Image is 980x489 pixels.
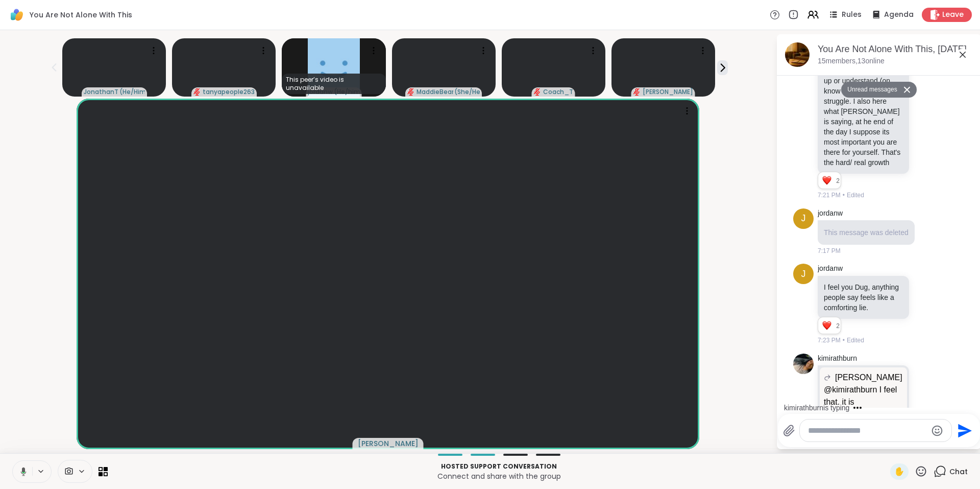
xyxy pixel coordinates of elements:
[821,176,832,184] button: Reactions: love
[836,176,841,185] span: 2
[836,321,841,331] span: 2
[821,321,832,330] button: Reactions: love
[818,336,841,345] span: 7:23 PM
[793,354,814,374] img: https://sharewell-space-live.sfo3.digitaloceanspaces.com/user-generated/5f2cfb48-cd2e-4c68-a31b-e...
[952,419,975,442] button: Send
[785,42,810,67] img: You Are Not Alone With This, Sep 13
[114,462,884,471] p: Hosted support conversation
[842,10,862,20] span: Rules
[824,384,903,421] p: @kimirathburn I feel that. it is disappointing to see those you are taught are supposed to be the...
[543,88,573,96] span: Coach_T
[801,212,806,225] span: j
[843,191,845,200] span: •
[643,88,693,96] span: [PERSON_NAME]
[818,56,885,66] p: 15 members, 13 online
[847,191,864,200] span: Edited
[193,88,201,96] span: audio-muted
[824,282,903,313] p: I feel you Dug, anything people say feels like a comforting lie.
[949,467,968,477] span: Chat
[801,267,806,281] span: j
[308,38,360,97] img: jordanw
[407,88,414,96] span: audio-muted
[818,264,843,274] a: jordanw
[818,317,836,334] div: Reaction list
[203,88,255,96] span: tanyapeople263
[119,88,145,96] span: ( He/Him )
[847,336,864,345] span: Edited
[84,88,118,96] span: JonathanT
[454,88,480,96] span: ( She/Her )
[931,425,943,437] button: Emoji picker
[843,336,845,345] span: •
[358,438,419,449] span: [PERSON_NAME]
[30,10,132,20] span: You Are Not Alone With This
[818,208,843,219] a: jordanw
[818,246,841,255] span: 7:17 PM
[534,88,541,96] span: audio-muted
[114,471,884,481] p: Connect and share with the group
[818,354,857,364] a: kimirathburn
[282,74,385,94] div: This peer’s video is unavailable
[835,371,902,384] span: [PERSON_NAME]
[942,10,964,20] span: Leave
[416,88,453,96] span: MaddieBean3
[824,228,909,237] span: This message was deleted
[8,6,26,24] img: ShareWell Logomark
[808,426,927,436] textarea: Type your message
[818,191,841,200] span: 7:21 PM
[894,465,904,478] span: ✋
[884,10,914,20] span: Agenda
[818,43,973,56] div: You Are Not Alone With This, [DATE]
[824,14,903,168] p: I feel that. it is disappointing to see those you are taught are supposed to be there for you, un...
[784,403,849,413] div: kimirathburn is typing
[841,82,900,98] button: Unread messages
[633,88,641,96] span: audio-muted
[818,172,836,189] div: Reaction list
